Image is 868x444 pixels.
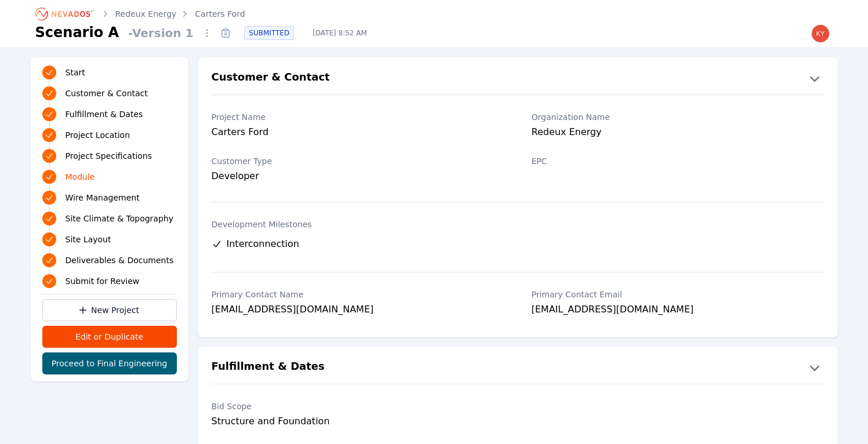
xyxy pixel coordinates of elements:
[811,24,830,43] img: kyle.macdougall@nevados.solar
[532,125,824,141] div: Redeux Energy
[66,192,140,203] span: Wire Management
[227,237,299,251] span: Interconnection
[66,234,111,245] span: Site Layout
[115,8,177,20] a: Redeux Energy
[66,88,148,99] span: Customer & Contact
[66,213,173,224] span: Site Climate & Topography
[212,219,824,230] label: Development Milestones
[212,111,504,123] label: Project Name
[66,150,152,162] span: Project Specifications
[212,414,504,428] div: Structure and Foundation
[532,289,824,300] label: Primary Contact Email
[124,25,198,41] span: - Version 1
[198,69,838,88] button: Customer & Contact
[244,26,294,40] div: SUBMITTED
[195,8,245,20] a: Carters Ford
[532,303,824,319] div: [EMAIL_ADDRESS][DOMAIN_NAME]
[66,171,95,183] span: Module
[212,169,504,183] div: Developer
[303,28,376,38] span: [DATE] 8:52 AM
[212,125,504,141] div: Carters Ford
[532,155,824,167] label: EPC
[35,23,119,42] h1: Scenario A
[42,326,177,348] button: Edit or Duplicate
[42,64,177,289] nav: Progress
[42,352,177,374] button: Proceed to Final Engineering
[212,69,330,88] h2: Customer & Contact
[66,254,174,266] span: Deliverables & Documents
[198,358,838,377] button: Fulfillment & Dates
[212,155,504,167] label: Customer Type
[35,5,245,23] nav: Breadcrumb
[212,358,325,377] h2: Fulfillment & Dates
[66,108,143,120] span: Fulfillment & Dates
[532,111,824,123] label: Organization Name
[66,129,130,141] span: Project Location
[212,289,504,300] label: Primary Contact Name
[66,275,140,287] span: Submit for Review
[212,401,504,412] label: Bid Scope
[66,67,85,78] span: Start
[42,299,177,321] a: New Project
[212,303,504,319] div: [EMAIL_ADDRESS][DOMAIN_NAME]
